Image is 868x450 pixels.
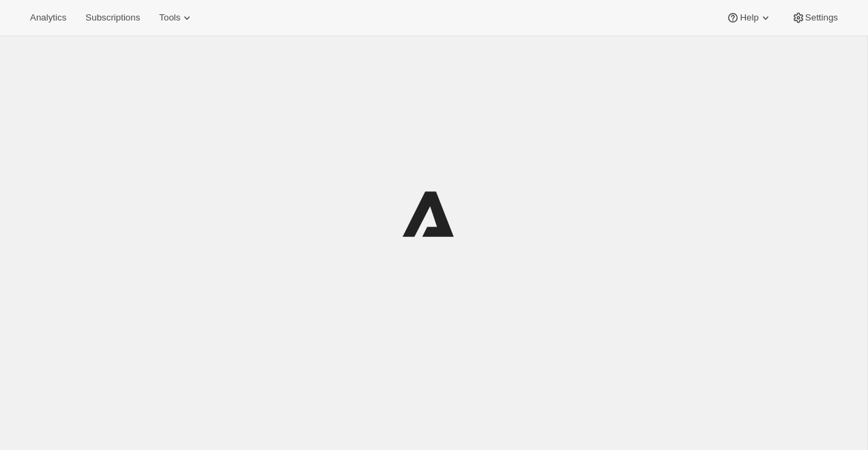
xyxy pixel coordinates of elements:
[159,12,180,23] span: Tools
[30,12,66,23] span: Analytics
[718,8,780,27] button: Help
[22,8,74,27] button: Analytics
[151,8,202,27] button: Tools
[740,12,758,23] span: Help
[77,8,148,27] button: Subscriptions
[805,12,838,23] span: Settings
[783,8,846,27] button: Settings
[85,12,140,23] span: Subscriptions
